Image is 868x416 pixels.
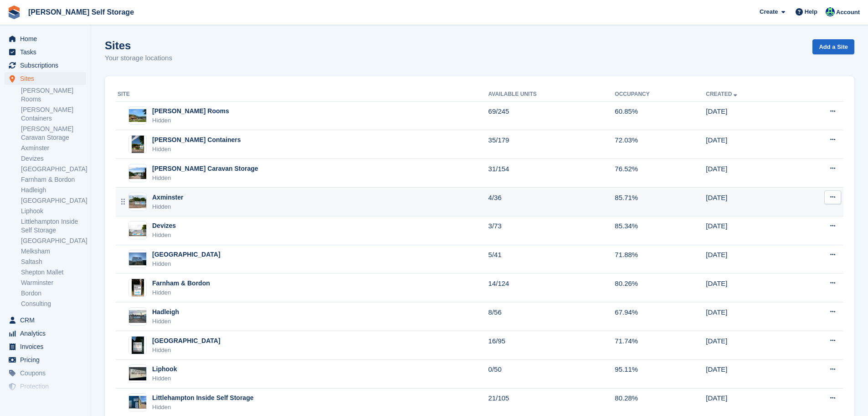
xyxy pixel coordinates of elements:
span: Analytics [20,327,75,340]
a: [GEOGRAPHIC_DATA] [21,165,86,174]
td: 0/50 [488,359,615,388]
a: menu [5,353,86,366]
a: Hadleigh [21,186,86,195]
span: Create [760,7,778,16]
div: [PERSON_NAME] Containers [152,135,241,145]
td: [DATE] [706,359,793,388]
a: menu [5,340,86,353]
span: Sites [20,72,75,85]
img: Image of Alton Rooms site [129,109,146,122]
div: Hidden [152,202,183,211]
div: Hidden [152,231,176,240]
a: Devizes [21,154,86,163]
td: 80.26% [615,274,706,302]
div: Hidden [152,259,221,269]
span: CRM [20,314,75,326]
div: Hadleigh [152,307,179,317]
div: [GEOGRAPHIC_DATA] [152,250,221,259]
td: 85.71% [615,188,706,216]
span: Account [836,8,860,17]
span: Protection [20,380,75,393]
img: Image of Alton Caravan Storage site [129,167,146,179]
div: Hidden [152,374,177,383]
img: Image of Littlehampton Inside Self Storage site [129,396,146,409]
td: 85.34% [615,216,706,245]
div: [PERSON_NAME] Rooms [152,106,229,116]
div: Hidden [152,317,179,326]
span: Pricing [20,353,75,366]
td: 67.94% [615,302,706,331]
a: Axminster [21,144,86,153]
a: Bordon [21,289,86,298]
div: [GEOGRAPHIC_DATA] [152,336,221,346]
td: 14/124 [488,274,615,302]
span: Settings [20,393,75,406]
td: 69/245 [488,101,615,130]
img: Image of Devizes site [129,225,146,237]
div: Liphook [152,364,177,374]
img: Image of Axminster site [129,195,146,208]
td: 72.03% [615,130,706,159]
span: Tasks [20,46,75,58]
a: menu [5,327,86,340]
a: Saltash [21,258,86,266]
td: 5/41 [488,245,615,274]
span: Subscriptions [20,59,75,72]
img: Image of Liphook site [129,367,146,380]
th: Available Units [488,87,615,102]
td: 71.74% [615,331,706,360]
th: Occupancy [615,87,706,102]
a: menu [5,32,86,45]
p: Your storage locations [105,53,172,63]
img: Jenna Kennedy [826,7,835,16]
a: menu [5,59,86,72]
a: menu [5,72,86,85]
a: menu [5,367,86,379]
td: 8/56 [488,302,615,331]
a: Shepton Mallet [21,268,86,277]
td: [DATE] [706,130,793,159]
a: [PERSON_NAME] Rooms [21,86,86,104]
img: Image of Eastbourne site [129,253,146,266]
td: 16/95 [488,331,615,360]
a: Created [706,91,739,97]
td: 4/36 [488,188,615,216]
span: Help [805,7,817,16]
a: menu [5,314,86,326]
div: Hidden [152,403,253,412]
td: 76.52% [615,159,706,188]
td: 60.85% [615,101,706,130]
td: [DATE] [706,245,793,274]
div: Hidden [152,346,221,355]
img: Image of Farnham & Bordon site [132,279,144,297]
img: stora-icon-8386f47178a22dfd0bd8f6a31ec36ba5ce8667c1dd55bd0f319d3a0aa187defe.svg [7,5,21,19]
div: Littlehampton Inside Self Storage [152,393,253,403]
td: 95.11% [615,359,706,388]
img: Image of Isle Of Wight site [132,336,144,354]
td: [DATE] [706,101,793,130]
a: Liphook [21,207,86,216]
a: [GEOGRAPHIC_DATA] [21,237,86,245]
span: Invoices [20,340,75,353]
div: Farnham & Bordon [152,279,210,288]
img: Image of Hadleigh site [129,310,146,323]
td: [DATE] [706,302,793,331]
td: 3/73 [488,216,615,245]
div: [PERSON_NAME] Caravan Storage [152,164,258,174]
div: Hidden [152,174,258,183]
td: 35/179 [488,130,615,159]
div: Axminster [152,193,183,202]
td: [DATE] [706,274,793,302]
a: Melksham [21,247,86,256]
a: menu [5,380,86,393]
a: menu [5,46,86,58]
a: Farnham & Bordon [21,175,86,184]
div: Hidden [152,116,229,125]
td: [DATE] [706,159,793,188]
div: Hidden [152,288,210,297]
a: Consulting [21,300,86,308]
div: Hidden [152,145,241,154]
a: Add a Site [812,39,854,54]
h1: Sites [105,39,172,52]
div: Devizes [152,221,176,231]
